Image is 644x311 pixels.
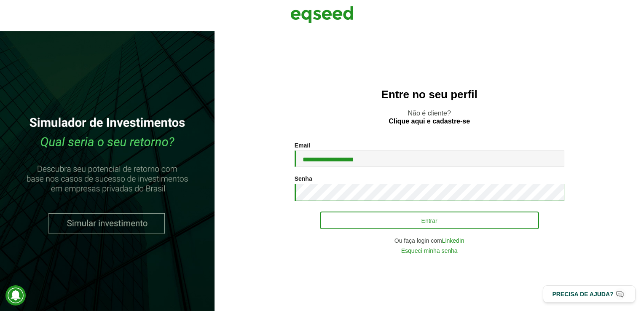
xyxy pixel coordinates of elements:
[295,176,312,182] label: Senha
[231,88,627,101] h2: Entre no seu perfil
[295,142,310,148] label: Email
[290,4,354,25] img: EqSeed Logo
[401,248,458,254] a: Esqueci minha senha
[295,238,564,244] div: Ou faça login com
[442,238,464,244] a: LinkedIn
[320,212,539,229] button: Entrar
[231,109,627,125] p: Não é cliente?
[389,118,470,125] a: Clique aqui e cadastre-se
